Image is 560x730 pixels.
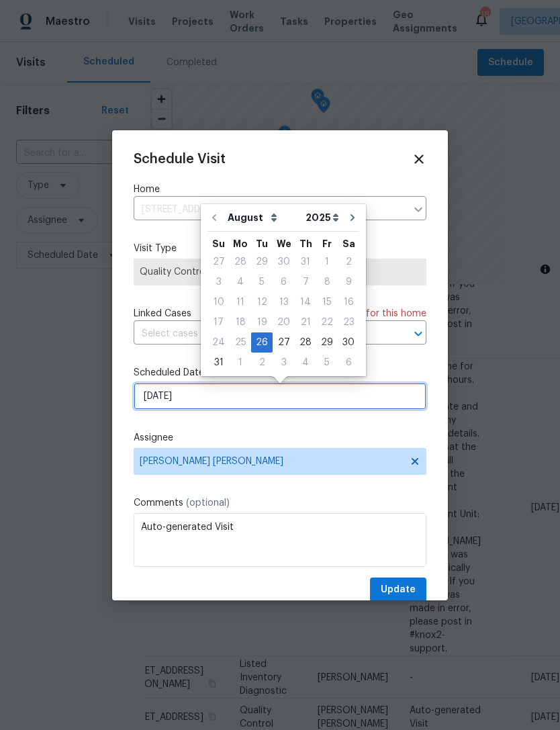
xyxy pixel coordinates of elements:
div: Sat Sep 06 2025 [338,353,359,373]
div: Mon Sep 01 2025 [230,353,251,373]
div: Sat Aug 16 2025 [338,292,359,312]
div: 2 [251,353,273,372]
abbr: Thursday [299,239,312,248]
div: Fri Aug 01 2025 [316,252,338,272]
div: Mon Aug 11 2025 [230,292,251,312]
label: Assignee [134,431,426,445]
select: Year [302,208,342,228]
button: Open [409,324,428,343]
div: Fri Sep 05 2025 [316,353,338,373]
div: Sun Aug 24 2025 [207,332,230,353]
div: 31 [295,253,316,271]
div: Wed Aug 13 2025 [273,292,295,312]
select: Month [224,208,302,228]
div: 28 [295,333,316,352]
div: Tue Jul 29 2025 [251,252,273,272]
abbr: Sunday [212,239,225,248]
div: 18 [230,313,251,332]
label: Visit Type [134,242,426,255]
span: Update [381,582,416,598]
div: 1 [230,353,251,372]
div: Fri Aug 29 2025 [316,332,338,353]
div: 13 [273,293,295,312]
div: Mon Jul 28 2025 [230,252,251,272]
div: 29 [316,333,338,352]
div: 19 [251,313,273,332]
div: Thu Aug 21 2025 [295,312,316,332]
span: [PERSON_NAME] [PERSON_NAME] [140,456,403,467]
div: Mon Aug 04 2025 [230,272,251,292]
abbr: Monday [233,239,248,248]
div: 22 [316,313,338,332]
input: Enter in an address [134,199,406,220]
div: 15 [316,293,338,312]
abbr: Friday [322,239,332,248]
abbr: Saturday [342,239,355,248]
div: 26 [251,333,273,352]
div: Tue Aug 19 2025 [251,312,273,332]
div: Sun Jul 27 2025 [207,252,230,272]
div: 3 [273,353,295,372]
div: Tue Sep 02 2025 [251,353,273,373]
div: 16 [338,293,359,312]
textarea: Auto-generated Visit [134,513,426,567]
div: 23 [338,313,359,332]
div: 8 [316,273,338,291]
abbr: Wednesday [277,239,291,248]
input: M/D/YYYY [134,383,426,410]
label: Scheduled Date [134,366,426,379]
div: 6 [338,353,359,372]
div: 1 [316,253,338,271]
button: Update [370,578,426,602]
div: Sun Aug 10 2025 [207,292,230,312]
div: Thu Jul 31 2025 [295,252,316,272]
span: (optional) [186,498,230,508]
div: Wed Aug 06 2025 [273,272,295,292]
div: Fri Aug 08 2025 [316,272,338,292]
div: Wed Aug 27 2025 [273,332,295,353]
div: 4 [295,353,316,372]
div: 27 [207,253,230,271]
div: Thu Aug 14 2025 [295,292,316,312]
div: Tue Aug 05 2025 [251,272,273,292]
div: Thu Aug 07 2025 [295,272,316,292]
div: 25 [230,333,251,352]
div: 7 [295,273,316,291]
div: 30 [338,333,359,352]
div: 31 [207,353,230,372]
div: 28 [230,253,251,271]
label: Comments [134,496,426,510]
div: 12 [251,293,273,312]
div: Sat Aug 09 2025 [338,272,359,292]
input: Select cases [134,324,389,345]
div: Sat Aug 30 2025 [338,332,359,353]
div: Sun Aug 31 2025 [207,353,230,373]
div: Thu Aug 28 2025 [295,332,316,353]
div: Wed Jul 30 2025 [273,252,295,272]
div: 4 [230,273,251,291]
div: 30 [273,253,295,271]
div: Wed Aug 20 2025 [273,312,295,332]
label: Home [134,183,426,196]
div: 6 [273,273,295,291]
span: Linked Cases [134,307,191,320]
div: Tue Aug 12 2025 [251,292,273,312]
div: Sat Aug 02 2025 [338,252,359,272]
button: Go to next month [342,204,363,231]
div: 5 [251,273,273,291]
div: 3 [207,273,230,291]
div: 11 [230,293,251,312]
div: Fri Aug 22 2025 [316,312,338,332]
div: 27 [273,333,295,352]
div: Sun Aug 17 2025 [207,312,230,332]
div: 17 [207,313,230,332]
div: Mon Aug 18 2025 [230,312,251,332]
div: Tue Aug 26 2025 [251,332,273,353]
div: 29 [251,253,273,271]
div: Mon Aug 25 2025 [230,332,251,353]
div: 21 [295,313,316,332]
abbr: Tuesday [256,239,268,248]
div: 24 [207,333,230,352]
div: 10 [207,293,230,312]
div: Fri Aug 15 2025 [316,292,338,312]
